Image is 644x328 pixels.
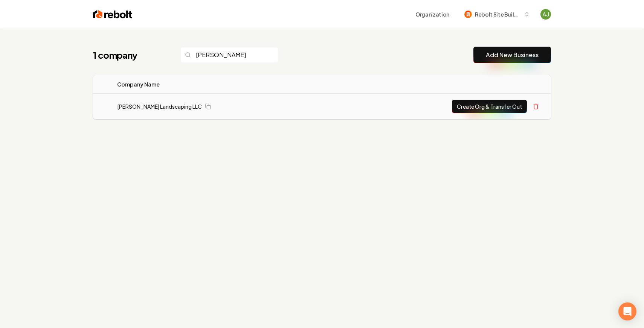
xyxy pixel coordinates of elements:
[475,11,521,18] span: Rebolt Site Builder
[464,11,472,18] img: Rebolt Site Builder
[180,47,278,63] input: Search...
[452,100,527,113] button: Create Org & Transfer Out
[93,9,133,20] img: Rebolt Logo
[473,47,551,63] button: Add New Business
[117,103,202,110] a: [PERSON_NAME] Landscaping LLC
[540,9,551,20] button: Open user button
[540,9,551,20] img: AJ Nimeh
[618,302,636,320] div: Open Intercom Messenger
[411,8,454,21] button: Organization
[93,49,165,61] h1: 1 company
[111,75,332,94] th: Company Name
[486,50,539,59] a: Add New Business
